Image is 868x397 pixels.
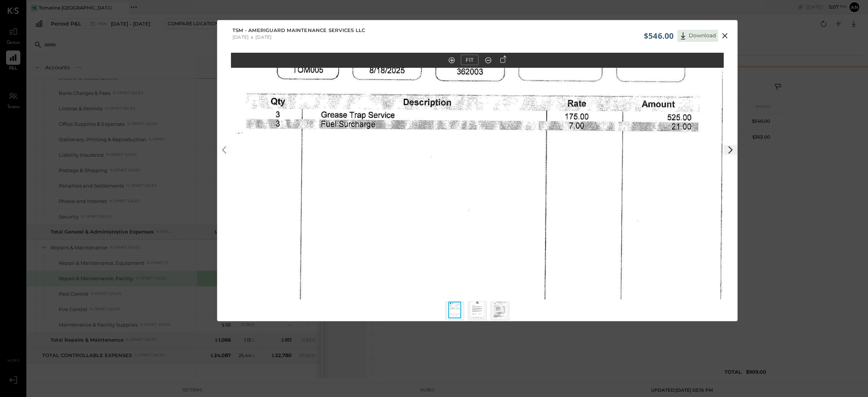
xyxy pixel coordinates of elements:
span: $546.00 [644,31,674,41]
img: Thumbnail 2 [471,302,484,318]
div: [DATE] [255,34,272,40]
button: Download [677,30,718,42]
img: Thumbnail 3 [494,302,506,318]
img: Thumbnail 1 [448,302,461,318]
div: [DATE] [232,34,249,40]
button: FIT [461,55,478,65]
span: TSM - Ameriguard Maintenance Services LLC [232,27,365,34]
